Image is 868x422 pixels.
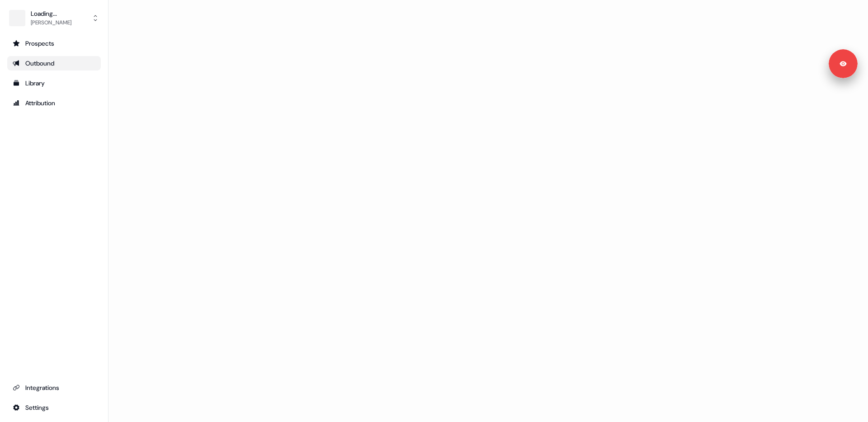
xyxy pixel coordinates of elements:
a: Go to integrations [7,380,101,395]
a: Go to prospects [7,36,101,51]
a: Go to integrations [7,400,101,415]
a: Go to templates [7,76,101,90]
div: Settings [13,403,95,412]
button: Loading...[PERSON_NAME] [7,7,101,29]
div: Loading... [31,9,71,18]
div: Attribution [13,98,95,108]
div: Outbound [13,59,95,68]
a: Go to attribution [7,96,101,110]
div: Prospects [13,39,95,48]
a: Go to outbound experience [7,56,101,70]
div: Integrations [13,383,95,392]
div: Library [13,79,95,88]
div: [PERSON_NAME] [31,18,71,27]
